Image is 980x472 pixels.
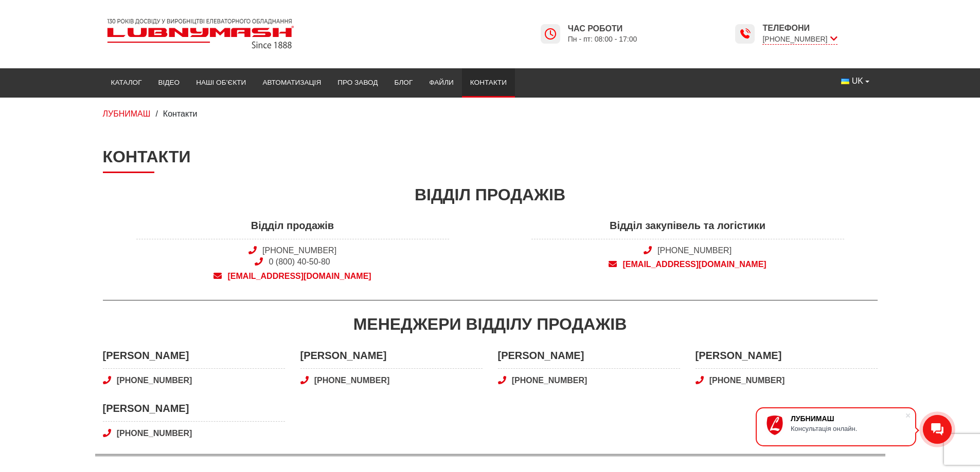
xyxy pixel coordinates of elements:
a: 0 (800) 40-50-80 [269,257,330,266]
span: Відділ продажів [136,218,449,239]
a: [PHONE_NUMBER] [498,375,680,386]
a: [PHONE_NUMBER] [262,246,336,255]
div: ЛУБНИМАШ [791,414,905,423]
a: [PHONE_NUMBER] [657,246,732,255]
a: ЛУБНИМАШ [103,109,151,118]
img: Lubnymash time icon [739,28,751,40]
img: Lubnymash time icon [544,28,557,40]
a: Автоматизація [254,71,329,94]
span: [PERSON_NAME] [696,348,878,369]
span: Відділ закупівель та логістики [531,218,844,239]
span: Телефони [762,23,837,34]
div: Менеджери відділу продажів [103,313,878,336]
div: Відділ продажів [103,183,878,206]
span: [PERSON_NAME] [300,348,483,369]
div: Консультація онлайн. [791,425,905,432]
button: UK [833,71,877,91]
a: Каталог [103,71,150,94]
a: [PHONE_NUMBER] [696,375,878,386]
a: Про завод [329,71,386,94]
a: [PHONE_NUMBER] [300,375,483,386]
span: / [155,109,157,118]
span: Контакти [163,109,198,118]
a: Наші об’єкти [188,71,254,94]
a: Відео [150,71,188,94]
a: [PHONE_NUMBER] [103,428,285,439]
span: [PERSON_NAME] [103,348,285,369]
a: [EMAIL_ADDRESS][DOMAIN_NAME] [531,259,844,270]
a: Контакти [462,71,515,94]
span: [PERSON_NAME] [103,401,285,422]
a: Блог [386,71,421,94]
span: [PERSON_NAME] [498,348,680,369]
span: Час роботи [568,23,637,34]
img: Українська [841,79,849,84]
a: Файли [421,71,462,94]
img: Lubnymash [103,14,298,53]
span: UK [852,75,863,87]
a: [EMAIL_ADDRESS][DOMAIN_NAME] [136,271,449,282]
a: [PHONE_NUMBER] [103,375,285,386]
span: Пн - пт: 08:00 - 17:00 [568,34,637,44]
span: [PHONE_NUMBER] [762,34,837,45]
h1: Контакти [103,147,878,173]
